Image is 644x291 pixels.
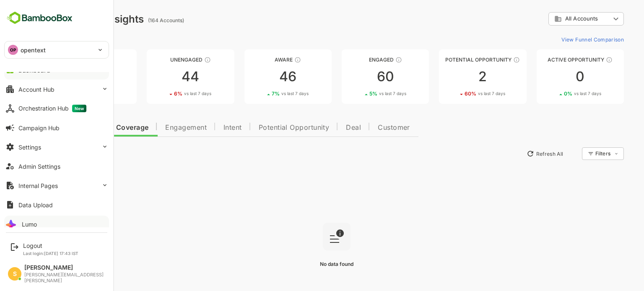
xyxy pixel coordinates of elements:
[77,57,84,63] div: These accounts have not been engaged with for a defined time period
[23,251,78,256] p: Last login: [DATE] 17:43 IST
[145,90,182,97] div: 6 %
[493,147,538,160] button: Refresh All
[291,261,324,267] span: No data found
[8,267,21,281] div: S
[47,90,85,97] div: 0 %
[215,49,302,104] a: AwareThese accounts have just entered the buying cycle and need further nurturing467%vs last 7 days
[350,90,377,97] span: vs last 7 days
[576,57,583,63] div: These accounts have open opportunities which might be at any of the Sales Stages
[507,70,595,83] div: 0
[18,144,41,151] div: Settings
[252,90,279,97] span: vs last 7 days
[72,105,86,112] span: New
[4,216,109,232] button: Lumo
[20,70,107,83] div: 12
[24,272,105,283] div: [PERSON_NAME][EMAIL_ADDRESS][PERSON_NAME]
[529,33,595,46] button: View Funnel Comparison
[507,57,595,63] div: Active Opportunity
[4,196,109,213] button: Data Upload
[317,124,332,131] span: Deal
[57,90,85,97] span: vs last 7 days
[348,124,381,131] span: Customer
[340,90,377,97] div: 5 %
[155,90,182,97] span: vs last 7 days
[507,49,595,104] a: Active OpportunityThese accounts have open opportunities which might be at any of the Sales Stage...
[229,124,300,131] span: Potential Opportunity
[525,15,581,23] div: All Accounts
[117,57,205,63] div: Unengaged
[366,57,373,63] div: These accounts are warm, further nurturing would qualify them to MQAs
[20,146,81,161] button: New Insights
[536,15,569,22] span: All Accounts
[535,90,572,97] div: 0 %
[18,201,53,209] div: Data Upload
[136,124,177,131] span: Engagement
[4,158,109,175] button: Admin Settings
[566,150,581,157] div: Filters
[21,46,46,54] p: opentext
[312,49,400,104] a: EngagedThese accounts are warm, further nurturing would qualify them to MQAs605%vs last 7 days
[410,49,497,104] a: Potential OpportunityThese accounts are MQAs and can be passed on to Inside Sales260%vs last 7 days
[215,57,302,63] div: Aware
[117,70,205,83] div: 44
[215,70,302,83] div: 46
[18,86,55,93] div: Account Hub
[24,264,105,271] div: [PERSON_NAME]
[29,124,119,131] span: Data Quality and Coverage
[20,57,107,63] div: Unreached
[175,57,182,63] div: These accounts have not shown enough engagement and need nurturing
[312,57,400,63] div: Engaged
[194,124,213,131] span: Intent
[312,70,400,83] div: 60
[4,10,75,26] img: BambooboxFullLogoMark.5f36c76dfaba33ec1ec1367b70bb1252.svg
[4,81,109,98] button: Account Hub
[410,70,497,83] div: 2
[519,11,595,27] div: All Accounts
[242,90,279,97] div: 7 %
[18,105,86,112] div: Orchestration Hub
[23,242,78,249] div: Logout
[4,100,109,117] button: Orchestration HubNew
[4,119,109,136] button: Campaign Hub
[22,221,37,228] div: Lumo
[410,57,497,63] div: Potential Opportunity
[8,45,18,55] div: OP
[484,57,491,63] div: These accounts are MQAs and can be passed on to Inside Sales
[545,90,572,97] span: vs last 7 days
[435,90,476,97] div: 60 %
[117,49,205,104] a: UnengagedThese accounts have not shown enough engagement and need nurturing446%vs last 7 days
[449,90,476,97] span: vs last 7 days
[18,163,60,170] div: Admin Settings
[18,124,60,131] div: Campaign Hub
[4,139,109,155] button: Settings
[5,41,109,58] div: OPopentext
[20,49,107,104] a: UnreachedThese accounts have not been engaged with for a defined time period120%vs last 7 days
[18,182,58,189] div: Internal Pages
[4,177,109,194] button: Internal Pages
[265,57,272,63] div: These accounts have just entered the buying cycle and need further nurturing
[119,17,157,23] ag: (164 Accounts)
[20,13,114,25] div: Dashboard Insights
[565,146,595,161] div: Filters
